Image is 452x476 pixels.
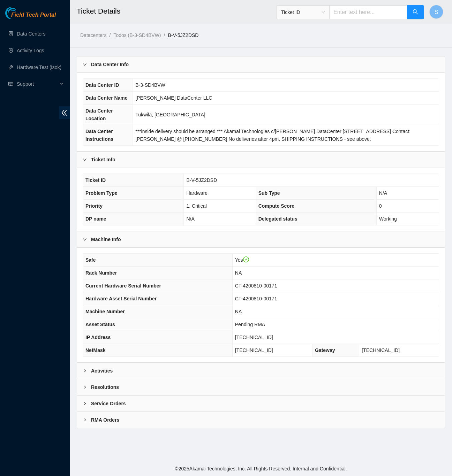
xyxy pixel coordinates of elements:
[83,369,87,373] span: right
[186,190,208,196] span: Hardware
[135,129,410,142] span: ***inside delivery should be arranged *** Akamai Technologies c/[PERSON_NAME] DataCenter [STREET_...
[83,418,87,422] span: right
[135,112,205,117] span: Tukwila, [GEOGRAPHIC_DATA]
[80,32,106,38] a: Datacenters
[85,335,111,340] span: IP Address
[77,231,445,247] div: Machine Info
[85,296,157,301] span: Hardware Asset Serial Number
[85,283,161,289] span: Current Hardware Serial Number
[379,216,397,222] span: Working
[85,309,125,314] span: Machine Number
[435,8,438,16] span: S
[135,82,165,88] span: B-3-SD4BVW
[85,216,106,222] span: DP name
[379,190,387,196] span: N/A
[17,64,61,70] a: Hardware Test (isok)
[235,257,249,263] span: Yes
[91,416,119,424] b: RMA Orders
[17,77,58,91] span: Support
[8,82,13,86] span: read
[83,62,87,67] span: right
[11,12,56,18] span: Field Tech Portal
[77,363,445,379] div: Activities
[83,401,87,406] span: right
[91,383,119,391] b: Resolutions
[77,56,445,72] div: Data Center Info
[168,32,198,38] a: B-V-5JZ2DSD
[362,347,400,353] span: [TECHNICAL_ID]
[235,309,242,314] span: NA
[85,177,106,183] span: Ticket ID
[379,203,382,209] span: 0
[83,237,87,241] span: right
[91,400,126,407] b: Service Orders
[186,216,194,222] span: N/A
[235,347,273,353] span: [TECHNICAL_ID]
[243,256,249,263] span: check-circle
[17,31,45,37] a: Data Centers
[85,270,117,276] span: Rack Number
[91,156,115,163] b: Ticket Info
[258,190,280,196] span: Sub Type
[407,5,424,19] button: search
[91,367,113,375] b: Activities
[258,216,297,222] span: Delegated status
[186,177,217,183] span: B-V-5JZ2DSD
[85,129,113,142] span: Data Center Instructions
[85,203,103,209] span: Priority
[235,296,277,301] span: CT-4200810-00171
[83,158,87,162] span: right
[91,61,129,68] b: Data Center Info
[77,412,445,428] div: RMA Orders
[235,322,265,327] span: Pending RMA
[77,152,445,168] div: Ticket Info
[315,347,335,353] span: Gateway
[85,347,106,353] span: NetMask
[113,32,161,38] a: Todos (B-3-SD4BVW)
[85,95,128,101] span: Data Center Name
[70,461,452,476] footer: © 2025 Akamai Technologies, Inc. All Rights Reserved. Internal and Confidential.
[5,13,56,22] a: Akamai TechnologiesField Tech Portal
[186,203,206,209] span: 1. Critical
[164,32,165,38] span: /
[85,257,96,263] span: Safe
[5,7,35,19] img: Akamai Technologies
[85,82,119,88] span: Data Center ID
[235,283,277,289] span: CT-4200810-00171
[17,48,44,53] a: Activity Logs
[281,7,325,17] span: Ticket ID
[59,106,70,119] span: double-left
[109,32,111,38] span: /
[329,5,407,19] input: Enter text here...
[77,396,445,412] div: Service Orders
[258,203,294,209] span: Compute Score
[85,190,118,196] span: Problem Type
[235,270,242,276] span: NA
[413,9,418,16] span: search
[91,236,121,243] b: Machine Info
[429,5,443,19] button: S
[85,322,115,327] span: Asset Status
[135,95,212,101] span: [PERSON_NAME] DataCenter LLC
[83,385,87,389] span: right
[77,379,445,395] div: Resolutions
[85,108,113,121] span: Data Center Location
[235,335,273,340] span: [TECHNICAL_ID]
